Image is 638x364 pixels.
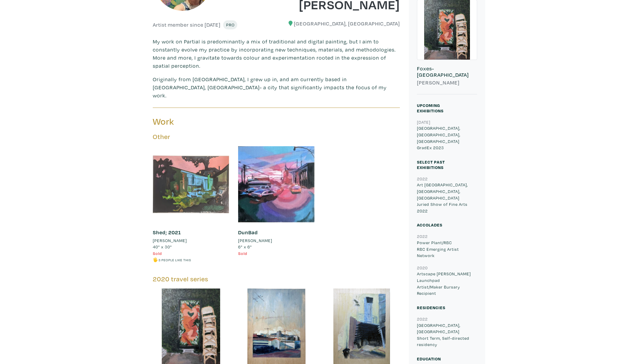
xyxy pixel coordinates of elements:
small: Upcoming Exhibitions [417,102,444,114]
p: [GEOGRAPHIC_DATA], [GEOGRAPHIC_DATA], [GEOGRAPHIC_DATA] GradEx 2023 [417,125,477,151]
span: 6" x 6" [238,244,252,250]
a: DunBad [238,229,258,236]
li: [PERSON_NAME] [238,237,272,244]
li: 🖐️ [153,256,229,263]
small: 2022 [417,233,428,239]
h6: Foxes- [GEOGRAPHIC_DATA] [417,65,477,78]
small: Select Past Exhibitions [417,159,445,170]
small: 2020 [417,265,428,271]
p: Artscape [PERSON_NAME] Launchpad Artist/Maker Bursary Recipient [417,271,477,296]
small: Accolades [417,222,442,228]
small: 2022 [417,176,428,182]
li: [PERSON_NAME] [153,237,187,244]
span: Pro [226,22,235,28]
h5: 2020 travel series [153,275,400,283]
h6: [GEOGRAPHIC_DATA], [GEOGRAPHIC_DATA] [281,20,400,27]
small: 3 people like this [158,258,191,262]
a: [PERSON_NAME] [153,237,229,244]
span: 40" x 30" [153,244,172,250]
h3: Work [153,116,272,127]
small: Residencies [417,305,445,310]
p: Originally from [GEOGRAPHIC_DATA], I grew up in, and am currently based in [GEOGRAPHIC_DATA], [GE... [153,75,400,99]
span: Sold [153,250,162,256]
h5: Other [153,133,400,141]
h6: Artist member since [DATE] [153,22,220,28]
p: My work on Partial is predominantly a mix of traditional and digital painting, but I aim to const... [153,37,400,70]
small: [DATE] [417,119,430,125]
span: Sold [238,250,247,256]
a: Shed; 2021 [153,229,181,236]
small: Education [417,356,441,362]
a: [PERSON_NAME] [238,237,315,244]
p: Art [GEOGRAPHIC_DATA], [GEOGRAPHIC_DATA], [GEOGRAPHIC_DATA] Juried Show of Fine Arts 2022 [417,182,477,214]
small: 2022 [417,316,428,322]
h6: [PERSON_NAME] [417,79,477,86]
p: [GEOGRAPHIC_DATA], [GEOGRAPHIC_DATA] Short Term, Self-directed residency [417,322,477,348]
p: Power Plant/RBC RBC Emerging Artist Network [417,239,477,259]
